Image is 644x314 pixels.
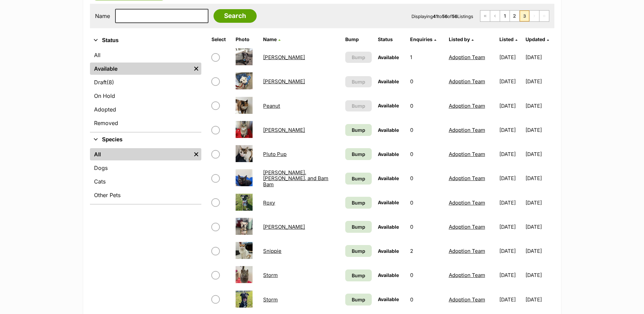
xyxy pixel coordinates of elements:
nav: Pagination [480,10,549,22]
a: Previous page [490,11,500,21]
td: [DATE] [526,142,554,166]
span: Next page [530,11,539,21]
a: Adoption Team [449,103,485,109]
span: translation missing: en.admin.listings.index.attributes.enquiries [410,36,433,42]
td: [DATE] [497,94,525,118]
a: Bump [345,173,371,185]
span: Updated [526,36,545,42]
a: Bump [345,124,371,136]
td: [DATE] [497,191,525,214]
a: Roxy [263,199,275,206]
button: Species [90,135,201,144]
span: Bump [352,78,365,85]
span: Available [378,296,399,302]
span: Bump [352,223,365,230]
span: Available [378,151,399,157]
a: [PERSON_NAME] [263,78,305,85]
span: Listed [499,36,514,42]
button: Bump [345,52,371,63]
span: Available [378,54,399,60]
a: Updated [526,36,549,42]
a: Bump [345,197,371,209]
span: Page 3 [520,11,529,21]
button: Bump [345,76,371,87]
span: Displaying to of Listings [411,14,473,19]
button: Status [90,36,201,45]
span: Bump [352,54,365,61]
a: Removed [90,117,201,129]
a: [PERSON_NAME] [263,127,305,133]
span: Bump [352,247,365,255]
a: All [90,148,191,160]
td: [DATE] [526,239,554,263]
span: (8) [107,78,114,86]
td: 2 [407,239,445,263]
a: Draft [90,76,201,88]
td: [DATE] [526,215,554,239]
span: Last page [539,11,549,21]
th: Status [375,34,407,45]
a: All [90,49,201,61]
td: 0 [407,288,445,311]
a: Peanut [263,103,280,109]
span: Bump [352,102,365,109]
strong: 56 [442,14,447,19]
td: 0 [407,142,445,166]
span: Listed by [449,36,470,42]
a: Adoption Team [449,248,485,254]
a: Adoption Team [449,296,485,303]
td: [DATE] [497,142,525,166]
input: Search [214,9,257,23]
span: Bump [352,175,365,182]
th: Photo [233,34,260,45]
a: [PERSON_NAME] [263,224,305,230]
a: [PERSON_NAME], [PERSON_NAME], and Bam Bam [263,169,328,188]
td: [DATE] [526,70,554,93]
a: Cats [90,175,201,188]
td: 0 [407,263,445,287]
td: 0 [407,94,445,118]
td: 0 [407,118,445,142]
a: Listed by [449,36,474,42]
a: Adoption Team [449,199,485,206]
td: [DATE] [497,167,525,190]
a: Bump [345,294,371,306]
span: Name [263,36,277,42]
span: Available [378,78,399,84]
a: Page 1 [500,11,510,21]
a: Available [90,63,191,75]
a: On Hold [90,90,201,102]
td: [DATE] [497,239,525,263]
a: Adoption Team [449,127,485,133]
td: [DATE] [497,46,525,69]
a: Other Pets [90,189,201,201]
span: Available [378,127,399,133]
div: Species [90,147,201,204]
button: Bump [345,100,371,111]
th: Bump [343,34,374,45]
td: [DATE] [526,46,554,69]
td: 1 [407,46,445,69]
a: Adoption Team [449,78,485,85]
td: [DATE] [497,70,525,93]
a: Dogs [90,162,201,174]
a: Pluto Pup [263,151,287,157]
a: Adoption Team [449,175,485,181]
span: Available [378,224,399,230]
td: [DATE] [497,215,525,239]
td: [DATE] [526,191,554,214]
td: [DATE] [497,288,525,311]
a: Bump [345,269,371,281]
div: Status [90,48,201,132]
a: Storm [263,296,278,303]
span: Available [378,175,399,181]
label: Name [95,13,110,19]
td: 0 [407,167,445,190]
a: Remove filter [191,148,201,160]
a: Adopted [90,103,201,116]
span: Bump [352,296,365,303]
strong: 41 [433,14,438,19]
span: Available [378,248,399,254]
td: [DATE] [497,263,525,287]
td: [DATE] [526,288,554,311]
